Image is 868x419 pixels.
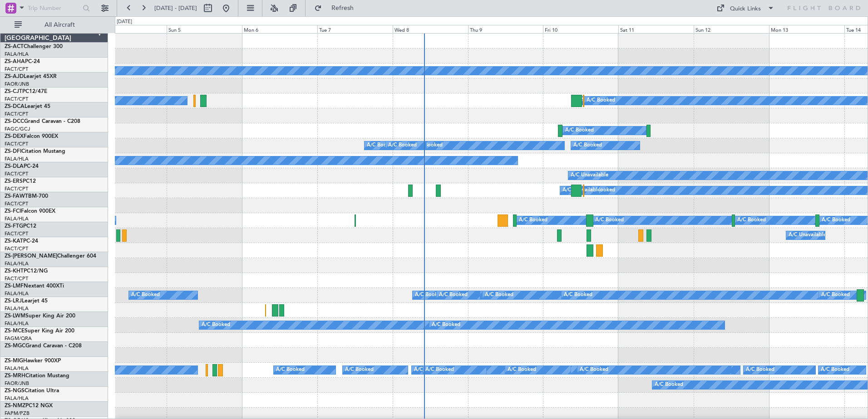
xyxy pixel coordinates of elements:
[345,363,374,377] div: A/C Booked
[5,126,30,132] a: FAGC/GCJ
[5,335,32,342] a: FAGM/QRA
[393,25,468,33] div: Wed 8
[571,169,608,182] div: A/C Unavailable
[5,200,28,207] a: FACT/CPT
[5,365,29,372] a: FALA/HLA
[5,410,30,417] a: FAPM/PZB
[508,363,536,377] div: A/C Booked
[5,215,29,222] a: FALA/HLA
[5,283,64,289] a: ZS-LMFNextant 400XTi
[580,363,608,377] div: A/C Booked
[432,318,460,332] div: A/C Booked
[28,1,80,15] input: Trip Number
[746,363,774,377] div: A/C Booked
[5,194,25,199] span: ZS-FAW
[573,139,602,152] div: A/C Booked
[5,358,23,364] span: ZS-MIG
[5,245,28,252] a: FACT/CPT
[5,239,23,244] span: ZS-KAT
[414,139,443,152] div: A/C Booked
[5,298,22,304] span: ZS-LRJ
[5,119,80,124] a: ZS-DCCGrand Caravan - C208
[821,288,850,302] div: A/C Booked
[468,25,543,33] div: Thu 9
[5,74,57,79] a: ZS-AJDLearjet 45XR
[415,288,444,302] div: A/C Booked
[5,149,21,154] span: ZS-DFI
[276,363,305,377] div: A/C Booked
[5,395,29,402] a: FALA/HLA
[5,358,61,364] a: ZS-MIGHawker 900XP
[5,343,25,349] span: ZS-MGC
[543,25,618,33] div: Fri 10
[5,134,58,139] a: ZS-DEXFalcon 900EX
[821,363,849,377] div: A/C Booked
[5,44,63,49] a: ZS-ACTChallenger 300
[202,318,230,332] div: A/C Booked
[117,18,132,26] div: [DATE]
[5,403,53,409] a: ZS-NMZPC12 NGX
[10,18,99,32] button: All Aircraft
[5,44,24,49] span: ZS-ACT
[655,378,683,392] div: A/C Booked
[519,214,547,227] div: A/C Booked
[769,25,844,33] div: Mon 13
[5,149,65,154] a: ZS-DFICitation Mustang
[5,89,47,94] a: ZS-CJTPC12/47E
[5,59,25,64] span: ZS-AHA
[5,179,36,184] a: ZS-ERSPC12
[5,104,50,109] a: ZS-DCALearjet 45
[5,253,96,259] a: ZS-[PERSON_NAME]Challenger 604
[5,89,22,94] span: ZS-CJT
[5,164,39,169] a: ZS-DLAPC-24
[317,25,393,33] div: Tue 7
[5,403,25,409] span: ZS-NMZ
[5,388,25,394] span: ZS-NGS
[5,209,55,214] a: ZS-FCIFalcon 900EX
[5,305,29,312] a: FALA/HLA
[5,239,38,244] a: ZS-KATPC-24
[5,328,25,334] span: ZS-MCE
[5,51,29,58] a: FALA/HLA
[5,298,48,304] a: ZS-LRJLearjet 45
[324,5,362,11] span: Refresh
[737,214,766,227] div: A/C Booked
[562,184,600,197] div: A/C Unavailable
[730,5,761,14] div: Quick Links
[5,230,28,237] a: FACT/CPT
[367,139,395,152] div: A/C Booked
[5,156,29,162] a: FALA/HLA
[5,74,24,79] span: ZS-AJD
[5,343,82,349] a: ZS-MGCGrand Caravan - C208
[154,4,197,12] span: [DATE] - [DATE]
[5,275,28,282] a: FACT/CPT
[789,229,826,242] div: A/C Unavailable
[5,320,29,327] a: FALA/HLA
[5,328,74,334] a: ZS-MCESuper King Air 200
[564,288,592,302] div: A/C Booked
[5,373,69,379] a: ZS-MRHCitation Mustang
[5,253,57,259] span: ZS-[PERSON_NAME]
[5,104,25,109] span: ZS-DCA
[5,209,21,214] span: ZS-FCI
[5,171,28,177] a: FACT/CPT
[242,25,317,33] div: Mon 6
[425,363,454,377] div: A/C Booked
[485,288,513,302] div: A/C Booked
[618,25,694,33] div: Sat 11
[587,184,615,197] div: A/C Booked
[587,94,615,107] div: A/C Booked
[5,179,23,184] span: ZS-ERS
[310,1,365,15] button: Refresh
[595,214,624,227] div: A/C Booked
[24,22,96,28] span: All Aircraft
[5,66,28,73] a: FACT/CPT
[5,119,24,124] span: ZS-DCC
[5,194,48,199] a: ZS-FAWTBM-700
[414,363,443,377] div: A/C Booked
[5,134,24,139] span: ZS-DEX
[5,164,24,169] span: ZS-DLA
[694,25,769,33] div: Sun 12
[5,268,24,274] span: ZS-KHT
[5,313,25,319] span: ZS-LWM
